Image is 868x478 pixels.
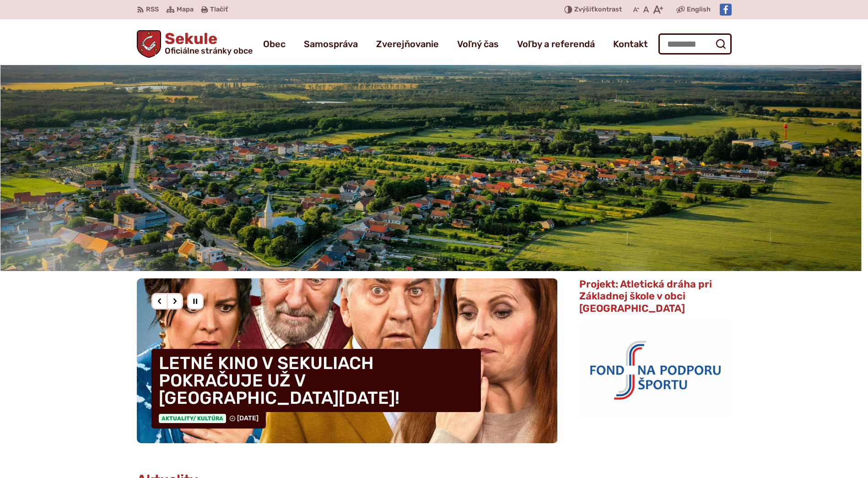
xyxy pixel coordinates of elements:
[574,5,594,13] span: Zvýšiť
[237,414,259,422] span: [DATE]
[457,31,499,57] a: Voľný čas
[151,349,481,412] h4: LETNÉ KINO V SEKULIACH POKRAČUJE UŽ V [GEOGRAPHIC_DATA][DATE]!
[376,31,439,57] a: Zverejňovanie
[167,293,183,310] div: Nasledujúci slajd
[687,4,711,15] span: English
[517,31,595,57] a: Voľby a referendá
[177,4,194,15] span: Mapa
[579,320,731,418] img: logo_fnps.png
[187,293,204,310] div: Pozastaviť pohyb slajdera
[720,4,732,16] img: Prejsť na Facebook stránku
[193,415,223,422] span: / Kultúra
[210,6,228,14] span: Tlačiť
[137,30,162,58] img: Prejsť na domovskú stránku
[304,31,358,57] a: Samospráva
[574,6,622,14] span: kontrast
[161,31,253,55] h1: Sekule
[137,278,558,443] div: 2 / 8
[151,293,168,310] div: Predošlý slajd
[159,414,226,423] span: Aktuality
[137,278,558,443] a: LETNÉ KINO V SEKULIACH POKRAČUJE UŽ V [GEOGRAPHIC_DATA][DATE]! Aktuality/ Kultúra [DATE]
[613,31,648,57] a: Kontakt
[146,4,159,15] span: RSS
[263,31,286,57] a: Obec
[137,30,253,58] a: Logo Sekule, prejsť na domovskú stránku.
[579,278,712,315] span: Projekt: Atletická dráha pri Základnej škole v obci [GEOGRAPHIC_DATA]
[685,4,712,15] a: English
[165,47,253,55] span: Oficiálne stránky obce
